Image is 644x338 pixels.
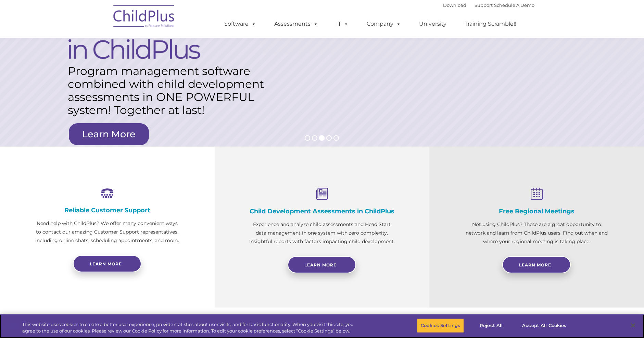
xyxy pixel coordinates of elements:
[217,17,263,31] a: Software
[519,262,551,267] span: Learn More
[249,220,395,246] p: Experience and analyze child assessments and Head Start data management in one system with zero c...
[249,208,395,215] h4: Child Development Assessments in ChildPlus
[412,17,453,31] a: University
[329,17,355,31] a: IT
[417,318,464,333] button: Cookies Settings
[626,318,641,333] button: Close
[34,206,180,214] h4: Reliable Customer Support
[95,45,116,50] span: Last name
[502,256,571,273] a: Learn More
[464,208,610,215] h4: Free Regional Meetings
[34,219,180,245] p: Need help with ChildPlus? We offer many convenient ways to contact our amazing Customer Support r...
[73,255,141,272] a: Learn more
[304,262,337,267] span: Learn More
[90,261,122,266] span: Learn more
[95,73,124,78] span: Phone number
[475,2,493,8] a: Support
[288,256,356,273] a: Learn More
[110,0,178,35] img: ChildPlus by Procare Solutions
[443,2,466,8] a: Download
[518,318,570,333] button: Accept All Cookies
[464,220,610,246] p: Not using ChildPlus? These are a great opportunity to network and learn from ChildPlus users. Fin...
[458,17,523,31] a: Training Scramble!!
[69,123,149,145] a: Learn More
[470,318,513,333] button: Reject All
[443,2,534,8] font: |
[360,17,408,31] a: Company
[68,64,274,116] rs-layer: Program management software combined with child development assessments in ONE POWERFUL system! T...
[22,321,354,335] div: This website uses cookies to create a better user experience, provide statistics about user visit...
[494,2,534,8] a: Schedule A Demo
[267,17,325,31] a: Assessments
